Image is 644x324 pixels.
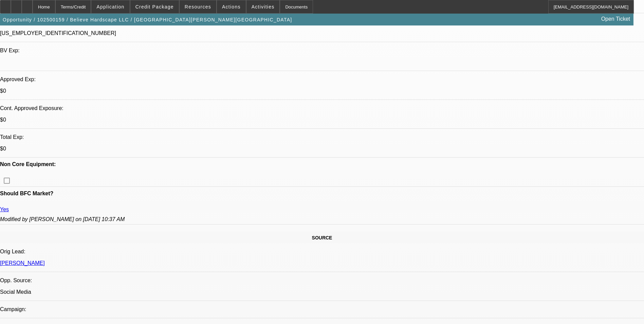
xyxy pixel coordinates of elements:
button: Application [91,0,129,13]
span: Actions [222,4,241,10]
span: Application [96,4,124,10]
button: Activities [246,0,280,13]
span: SOURCE [312,235,332,240]
a: Open Ticket [599,13,633,25]
span: Activities [252,4,275,10]
span: Resources [185,4,211,10]
button: Actions [217,0,246,13]
button: Resources [180,0,216,13]
span: Credit Package [135,4,174,10]
button: Credit Package [130,0,179,13]
span: Opportunity / 102500159 / Believe Hardscape LLC / [GEOGRAPHIC_DATA][PERSON_NAME][GEOGRAPHIC_DATA] [3,17,292,22]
